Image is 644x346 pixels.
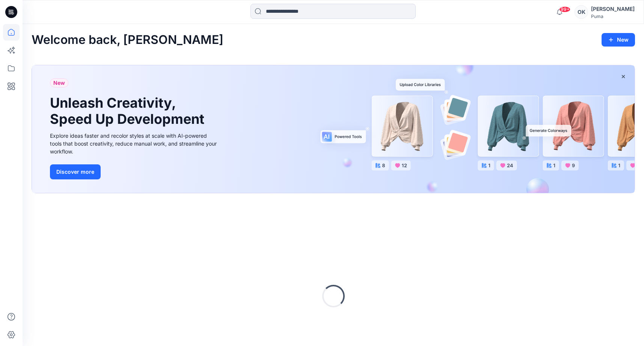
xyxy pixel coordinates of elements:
[602,33,635,47] button: New
[50,164,101,179] button: Discover more
[591,5,635,14] div: [PERSON_NAME]
[559,6,570,12] span: 99+
[50,95,208,127] h1: Unleash Creativity, Speed Up Development
[50,164,219,179] a: Discover more
[575,5,588,19] div: OK
[32,33,223,47] h2: Welcome back, [PERSON_NAME]
[50,132,219,155] div: Explore ideas faster and recolor styles at scale with AI-powered tools that boost creativity, red...
[591,14,635,19] div: Puma
[53,78,65,87] span: New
